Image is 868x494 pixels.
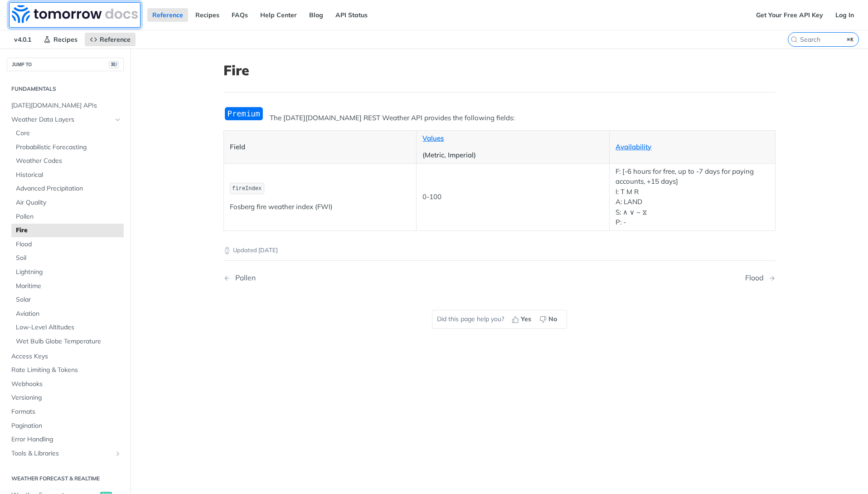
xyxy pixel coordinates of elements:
a: Pagination [7,419,124,433]
a: Weather Codes [11,154,124,168]
a: Maritime [11,279,124,293]
span: Air Quality [16,198,121,207]
span: ⌘/ [109,61,119,68]
nav: Pagination Controls [223,264,776,291]
span: Core [16,129,121,138]
a: Solar [11,293,124,307]
span: Weather Data Layers [11,115,112,124]
p: The [DATE][DOMAIN_NAME] REST Weather API provides the following fields: [223,113,776,123]
a: Wet Bulb Globe Temperature [11,335,124,348]
a: Core [11,127,124,140]
a: Next Page: Flood [745,274,776,282]
a: Soil [11,251,124,265]
a: Formats [7,405,124,419]
a: Advanced Precipitation [11,182,124,196]
span: Fire [16,226,121,235]
span: Wet Bulb Globe Temperature [16,337,121,346]
a: Webhooks [7,377,124,391]
a: Air Quality [11,196,124,210]
a: Lightning [11,265,124,279]
a: Pollen [11,210,124,224]
div: Pollen [231,274,256,282]
span: Reference [100,35,131,44]
span: Recipes [53,35,78,44]
span: Pagination [11,421,121,430]
a: Error Handling [7,433,124,446]
a: Aviation [11,307,124,321]
h2: Weather Forecast & realtime [7,474,124,483]
span: [DATE][DOMAIN_NAME] APIs [11,101,121,110]
a: Blog [304,8,328,22]
a: Recipes [39,33,82,46]
span: Rate Limiting & Tokens [11,366,121,375]
span: Access Keys [11,352,121,361]
span: Advanced Precipitation [16,184,121,193]
a: Fire [11,224,124,237]
a: Weather Data LayersHide subpages for Weather Data Layers [7,113,124,127]
p: (Metric, Imperial) [422,150,603,161]
button: Hide subpages for Weather Data Layers [114,116,121,123]
span: Aviation [16,309,121,318]
a: Reference [85,33,136,46]
span: Error Handling [11,435,121,444]
p: Field [230,142,411,152]
img: Tomorrow.io Weather API Docs [12,5,138,23]
span: Historical [16,171,121,180]
span: Versioning [11,393,121,402]
a: Rate Limiting & Tokens [7,363,124,377]
p: Updated [DATE] [223,246,776,255]
a: Access Keys [7,350,124,363]
span: Maritime [16,282,121,291]
span: fireIndex [232,186,262,192]
button: No [536,313,562,326]
span: Webhooks [11,380,121,389]
p: Fosberg fire weather index (FWI) [230,202,411,212]
kbd: ⌘K [845,35,856,44]
button: JUMP TO⌘/ [7,58,124,71]
a: Flood [11,238,124,251]
span: Low-Level Altitudes [16,323,121,332]
a: Help Center [255,8,302,22]
span: Weather Codes [16,157,121,166]
svg: Search [790,36,798,43]
span: Soil [16,254,121,263]
div: Flood [745,274,768,282]
h1: Fire [223,62,776,78]
a: Availability [616,142,651,151]
a: Values [422,134,444,142]
p: F: [-6 hours for free, up to -7 days for paying accounts, +15 days] I: T M R A: LAND S: ∧ ∨ ~ ⧖ P: - [616,166,769,228]
a: Reference [147,8,188,22]
a: API Status [330,8,373,22]
button: Show subpages for Tools & Libraries [114,450,121,457]
button: Yes [509,313,536,326]
span: No [548,314,557,324]
span: Lightning [16,268,121,277]
span: Tools & Libraries [11,449,112,458]
span: Probabilistic Forecasting [16,143,121,152]
a: [DATE][DOMAIN_NAME] APIs [7,99,124,112]
a: Get Your Free API Key [751,8,828,22]
a: Recipes [190,8,224,22]
span: Pollen [16,212,121,221]
a: Probabilistic Forecasting [11,141,124,154]
span: Flood [16,240,121,249]
span: Formats [11,407,121,416]
a: Versioning [7,391,124,405]
a: Previous Page: Pollen [223,274,460,282]
a: Tools & LibrariesShow subpages for Tools & Libraries [7,447,124,460]
span: v4.0.1 [9,33,36,46]
h2: Fundamentals [7,85,124,93]
span: Yes [521,314,531,324]
a: Log In [830,8,859,22]
a: Historical [11,168,124,182]
span: Solar [16,295,121,304]
a: Low-Level Altitudes [11,321,124,334]
p: 0-100 [422,192,603,202]
div: Did this page help you? [432,310,567,329]
a: FAQs [227,8,253,22]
